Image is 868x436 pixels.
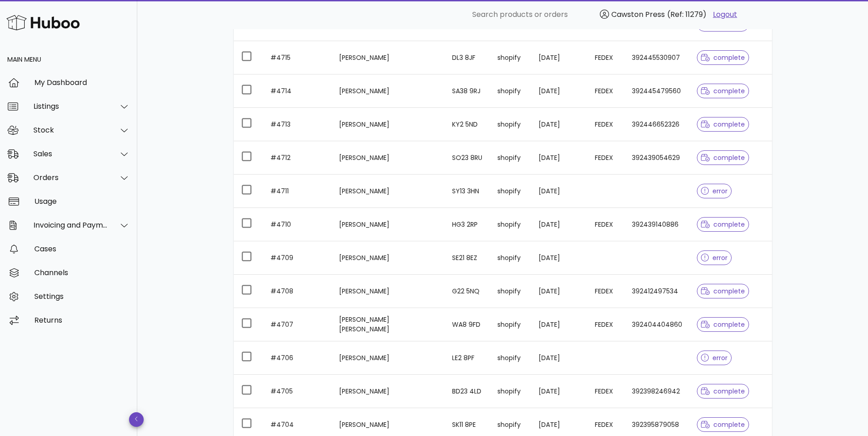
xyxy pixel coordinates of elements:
span: complete [701,288,745,294]
span: complete [701,221,745,228]
div: Orders [33,173,108,182]
td: shopify [490,275,531,308]
td: #4711 [263,175,332,208]
td: 392445530907 [625,41,690,74]
td: [PERSON_NAME] [332,208,445,241]
span: error [701,355,728,361]
td: SY13 3HN [445,175,490,208]
span: complete [701,421,745,428]
td: WA8 9FD [445,308,490,341]
td: 392398246942 [625,375,690,408]
div: Usage [34,197,130,206]
td: #4714 [263,74,332,108]
td: FEDEX [588,108,625,141]
td: FEDEX [588,74,625,108]
div: Settings [34,292,130,301]
div: My Dashboard [34,78,130,87]
td: shopify [490,308,531,341]
td: shopify [490,74,531,108]
td: [DATE] [531,275,587,308]
span: complete [701,154,745,161]
td: FEDEX [588,308,625,341]
td: shopify [490,141,531,175]
div: Sales [33,149,108,158]
td: #4706 [263,341,332,375]
td: [DATE] [531,208,587,241]
td: HG3 2RP [445,208,490,241]
td: 392446652326 [625,108,690,141]
td: G22 5NQ [445,275,490,308]
td: LE2 8PF [445,341,490,375]
td: [PERSON_NAME] [332,175,445,208]
span: complete [701,88,745,94]
td: shopify [490,108,531,141]
td: SA38 9RJ [445,74,490,108]
td: FEDEX [588,41,625,74]
td: [DATE] [531,341,587,375]
td: [DATE] [531,308,587,341]
div: Listings [33,102,108,111]
td: [DATE] [531,375,587,408]
td: KY2 5ND [445,108,490,141]
td: shopify [490,241,531,275]
td: FEDEX [588,275,625,308]
a: Logout [713,9,737,20]
td: 392439140886 [625,208,690,241]
td: [PERSON_NAME] [332,375,445,408]
td: shopify [490,175,531,208]
td: [DATE] [531,41,587,74]
td: [DATE] [531,141,587,175]
span: (Ref: 11279) [667,9,706,20]
td: [DATE] [531,74,587,108]
div: Channels [34,268,130,277]
span: error [701,188,728,194]
td: SO23 8RU [445,141,490,175]
div: Returns [34,316,130,324]
td: #4708 [263,275,332,308]
td: #4710 [263,208,332,241]
span: complete [701,54,745,61]
td: 392445479560 [625,74,690,108]
td: BD23 4LD [445,375,490,408]
div: Cases [34,245,130,253]
span: Cawston Press [611,9,665,20]
td: [PERSON_NAME] [332,341,445,375]
td: #4707 [263,308,332,341]
td: #4713 [263,108,332,141]
td: [PERSON_NAME] [332,41,445,74]
span: complete [701,388,745,394]
span: error [701,255,728,261]
span: complete [701,321,745,328]
td: shopify [490,41,531,74]
td: [PERSON_NAME] [332,74,445,108]
td: SE21 8EZ [445,241,490,275]
td: FEDEX [588,208,625,241]
td: 392412497534 [625,275,690,308]
td: #4705 [263,375,332,408]
td: 392439054629 [625,141,690,175]
td: #4715 [263,41,332,74]
td: #4712 [263,141,332,175]
img: Huboo Logo [6,13,80,32]
div: Stock [33,126,108,134]
td: shopify [490,208,531,241]
td: FEDEX [588,375,625,408]
td: [PERSON_NAME] [PERSON_NAME] [332,308,445,341]
td: [PERSON_NAME] [332,108,445,141]
span: complete [701,121,745,128]
td: [PERSON_NAME] [332,141,445,175]
td: [PERSON_NAME] [332,275,445,308]
div: Invoicing and Payments [33,221,108,229]
td: #4709 [263,241,332,275]
td: [DATE] [531,175,587,208]
td: [DATE] [531,108,587,141]
td: DL3 8JF [445,41,490,74]
td: shopify [490,341,531,375]
td: [PERSON_NAME] [332,241,445,275]
td: shopify [490,375,531,408]
td: FEDEX [588,141,625,175]
td: 392404404860 [625,308,690,341]
td: [DATE] [531,241,587,275]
